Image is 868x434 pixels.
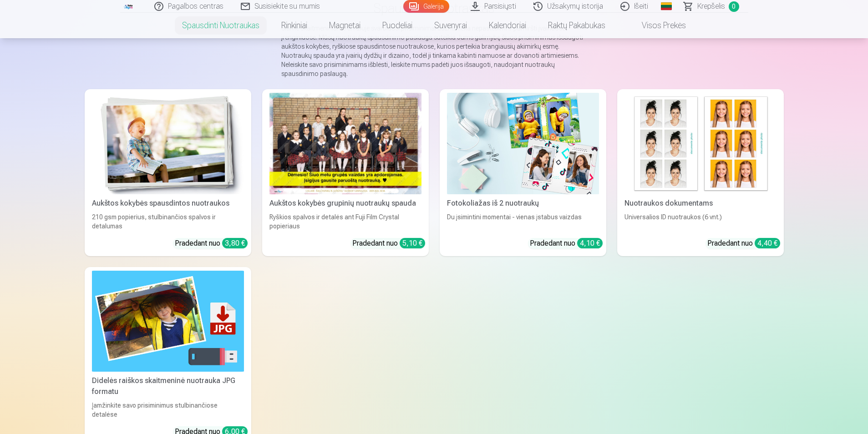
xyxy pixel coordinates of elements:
[707,238,780,249] div: Pradedant nuo
[729,1,739,12] span: 0
[755,238,780,248] div: 4,40 €
[270,13,318,38] a: Rinkiniai
[443,198,603,209] div: Fotokoliažas iš 2 nuotraukų
[621,198,780,209] div: Nuotraukos dokumentams
[617,89,784,256] a: Nuotraukos dokumentamsNuotraukos dokumentamsUniversalios ID nuotraukos (6 vnt.)Pradedant nuo 4,40 €
[423,13,478,38] a: Suvenyrai
[530,238,603,249] div: Pradedant nuo
[85,89,251,256] a: Aukštos kokybės spausdintos nuotraukos Aukštos kokybės spausdintos nuotraukos210 gsm popierius, s...
[92,93,244,194] img: Aukštos kokybės spausdintos nuotraukos
[440,89,606,256] a: Fotokoliažas iš 2 nuotraukųFotokoliažas iš 2 nuotraukųDu įsimintini momentai - vienas įstabus vai...
[88,212,248,231] div: 210 gsm popierius, stulbinančios spalvos ir detalumas
[371,13,423,38] a: Puodeliai
[88,401,248,419] div: Įamžinkite savo prisiminimus stulbinančiose detalėse
[352,238,425,249] div: Pradedant nuo
[88,375,248,397] div: Didelės raiškos skaitmeninė nuotrauka JPG formatu
[124,4,134,9] img: /fa2
[266,212,425,231] div: Ryškios spalvos ir detalės ant Fuji Film Crystal popieriaus
[447,93,599,194] img: Fotokoliažas iš 2 nuotraukų
[171,13,270,38] a: Spausdinti nuotraukas
[222,238,248,248] div: 3,80 €
[266,198,425,209] div: Aukštos kokybės grupinių nuotraukų spauda
[443,212,603,231] div: Du įsimintini momentai - vienas įstabus vaizdas
[697,1,725,12] span: Krepšelis
[318,13,371,38] a: Magnetai
[262,89,429,256] a: Aukštos kokybės grupinių nuotraukų spaudaRyškios spalvos ir detalės ant Fuji Film Crystal popieri...
[537,13,616,38] a: Raktų pakabukas
[400,238,425,248] div: 5,10 €
[616,13,697,38] a: Visos prekės
[88,198,248,209] div: Aukštos kokybės spausdintos nuotraukos
[478,13,537,38] a: Kalendoriai
[624,93,777,194] img: Nuotraukos dokumentams
[621,212,780,231] div: Universalios ID nuotraukos (6 vnt.)
[577,238,603,248] div: 4,10 €
[281,24,587,78] p: Šiame skaitmeniniame amžiuje svarbiausi prisiminimai dažnai lieka nepastebimi ir pamiršti įvairiu...
[175,238,248,249] div: Pradedant nuo
[92,271,244,372] img: Didelės raiškos skaitmeninė nuotrauka JPG formatu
